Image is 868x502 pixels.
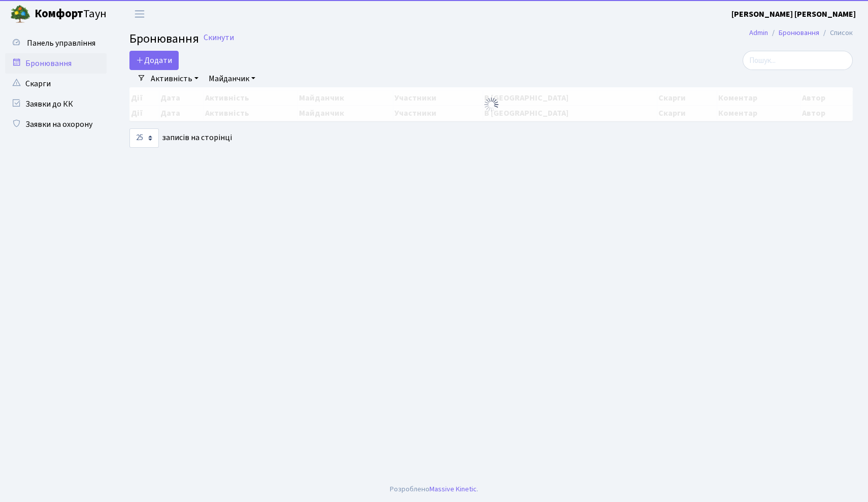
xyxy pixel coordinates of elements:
span: Панель управління [27,38,95,49]
li: Список [819,27,853,39]
button: Додати [129,51,179,70]
nav: breadcrumb [734,22,868,44]
b: [PERSON_NAME] [PERSON_NAME] [731,9,856,20]
button: Переключити навігацію [127,6,152,22]
img: logo.png [10,4,30,24]
a: Бронювання [779,27,819,38]
a: Майданчик [205,70,259,87]
span: Таун [35,6,107,23]
a: Admin [749,27,768,38]
input: Пошук... [743,51,853,70]
a: Massive Kinetic [429,484,477,494]
select: записів на сторінці [129,128,159,148]
label: записів на сторінці [129,128,232,148]
span: Бронювання [129,30,199,48]
a: Активність [147,70,203,87]
img: Обробка... [483,96,499,113]
a: [PERSON_NAME] [PERSON_NAME] [731,8,856,20]
a: Заявки до КК [5,94,107,114]
div: Розроблено . [390,484,478,495]
a: Панель управління [5,33,107,53]
a: Скинути [204,33,234,43]
a: Заявки на охорону [5,114,107,135]
a: Скарги [5,74,107,94]
b: Комфорт [35,6,83,22]
a: Бронювання [5,53,107,74]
